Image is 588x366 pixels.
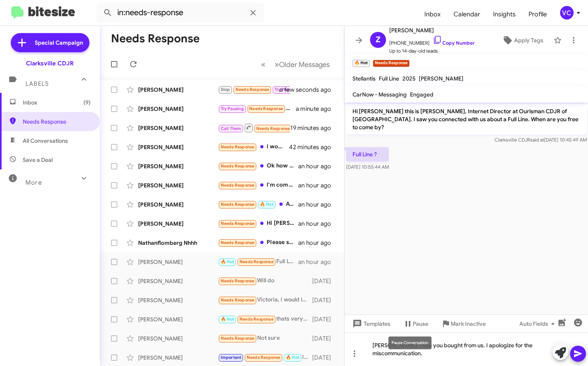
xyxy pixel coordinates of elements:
[494,137,586,143] span: Clarksville CDJR [DATE] 10:45:49 AM
[298,220,337,228] div: an hour ago
[23,137,68,145] span: All Conversations
[279,60,330,69] span: Older Messages
[35,39,83,47] span: Special Campaign
[346,104,587,134] p: Hi [PERSON_NAME] this is [PERSON_NAME], Internet Director at Ourisman CDJR of [GEOGRAPHIC_DATA]. ...
[23,98,91,106] span: Inbox
[352,60,370,67] small: 🔥 Hot
[433,40,475,46] a: Copy Number
[560,6,574,20] div: VC
[514,33,543,47] span: Apply Tags
[138,181,218,189] div: [PERSON_NAME]
[346,147,389,161] p: Full Line ?
[513,317,564,331] button: Auto Fields
[298,181,337,189] div: an hour ago
[389,35,475,47] span: [PHONE_NUMBER]
[389,47,475,55] span: Up to 14-day-old leads
[419,75,463,82] span: [PERSON_NAME]
[256,56,270,73] button: Previous
[260,202,273,207] span: 🔥 Hot
[221,163,255,169] span: Needs Response
[218,219,298,228] div: Hi [PERSON_NAME], thank you. Is this the 2023 Model 3 Performance?
[221,278,255,283] span: Needs Response
[376,33,380,46] span: Z
[402,75,416,82] span: 2025
[519,317,558,331] span: Auto Fields
[23,118,91,126] span: Needs Response
[275,87,298,92] span: Try Pausing
[413,317,428,331] span: Pause
[352,75,376,82] span: Stellantis
[344,317,397,331] button: Templates
[218,85,290,94] div: And I bit my tongue. I said nothing back
[218,123,290,133] div: Inbound Call
[83,98,91,106] span: (9)
[221,240,255,245] span: Needs Response
[290,124,337,132] div: 19 minutes ago
[312,277,338,285] div: [DATE]
[397,317,435,331] button: Pause
[218,142,290,152] div: I wouldn't mind test driving one for now to see how they drive
[218,161,298,171] div: Ok how much is the vehicle in total
[138,335,218,342] div: [PERSON_NAME]
[257,56,335,73] nav: Page navigation example
[138,86,218,94] div: [PERSON_NAME]
[487,3,522,26] a: Insights
[138,239,218,247] div: Nathanflomberg Nhhh
[522,3,553,26] a: Profile
[23,156,53,164] span: Save a Deal
[138,277,218,285] div: [PERSON_NAME]
[435,317,492,331] button: Mark Inactive
[373,60,410,67] small: Needs Response
[221,297,255,303] span: Needs Response
[138,296,218,304] div: [PERSON_NAME]
[218,200,298,209] div: At the same time, I'm hesitant to return to Ourisman after my first experience. I hope you can un...
[298,258,337,266] div: an hour ago
[218,104,296,113] div: I'm not doing anything until September/October most likely
[447,3,487,26] a: Calendar
[418,3,447,26] a: Inbox
[236,87,269,92] span: Needs Response
[247,355,281,360] span: Needs Response
[221,336,255,341] span: Needs Response
[312,335,338,342] div: [DATE]
[312,315,338,323] div: [DATE]
[26,179,42,186] span: More
[138,258,218,266] div: [PERSON_NAME]
[218,257,298,266] div: Full Line ?
[312,296,338,304] div: [DATE]
[296,105,338,113] div: a minute ago
[495,33,550,47] button: Apply Tags
[11,33,89,52] a: Special Campaign
[240,317,273,322] span: Needs Response
[221,221,255,226] span: Needs Response
[298,239,337,247] div: an hour ago
[138,354,218,362] div: [PERSON_NAME]
[221,259,234,264] span: 🔥 Hot
[451,317,486,331] span: Mark Inactive
[275,59,279,69] span: »
[111,32,200,45] h1: Needs Response
[530,137,544,143] span: said at
[389,26,475,35] span: [PERSON_NAME]
[312,354,338,362] div: [DATE]
[138,124,218,132] div: [PERSON_NAME]
[298,201,337,209] div: an hour ago
[26,59,74,67] div: Clarksville CDJR
[138,201,218,209] div: [PERSON_NAME]
[298,162,337,170] div: an hour ago
[346,164,389,170] span: [DATE] 10:55:44 AM
[270,56,335,73] button: Next
[218,238,298,247] div: Please send me an itemized proposal for 24248 zip and vehicle ik as well as video if you have one...
[221,106,244,111] span: Try Pausing
[221,202,255,207] span: Needs Response
[97,3,264,22] input: Search
[221,126,242,131] span: Call Them
[379,75,399,82] span: Full Line
[221,144,255,150] span: Needs Response
[410,91,434,98] span: Engaged
[138,315,218,323] div: [PERSON_NAME]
